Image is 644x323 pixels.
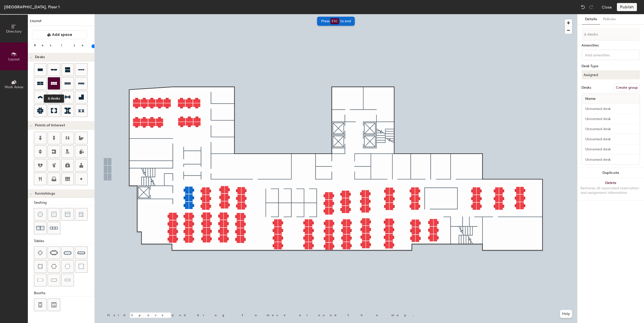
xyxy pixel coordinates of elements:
[61,274,74,286] button: Table (1x4)
[582,14,600,25] button: Details
[65,278,70,283] img: Table (1x4)
[38,302,43,307] img: Four seat booth
[38,212,43,217] img: Stool
[4,4,60,10] div: [GEOGRAPHIC_DATA], Floor 1
[48,208,60,221] button: Cushion
[48,298,60,311] button: Six seat booth
[560,310,572,318] button: Help
[34,260,47,273] button: Four seat round table
[32,30,87,39] button: Add space
[583,146,639,153] input: Unnamed desk
[317,17,355,26] div: Press to end
[580,5,586,10] img: Undo
[28,18,94,26] h1: Layout
[5,85,23,89] span: Work Areas
[34,290,94,296] div: Booths
[37,278,43,283] img: Table (1x2)
[583,136,639,143] input: Unnamed desk
[34,274,47,286] button: Table (1x2)
[34,208,47,221] button: Stool
[35,192,55,196] span: Furnishings
[581,86,591,90] div: Desks
[6,29,22,34] span: Directory
[589,5,594,10] img: Redo
[34,43,90,47] div: Resize
[48,274,60,286] button: Table (1x3)
[602,3,612,11] button: Close
[38,264,43,269] img: Four seat round table
[581,43,640,48] div: Amenities
[35,123,65,127] span: Points of Interest
[581,64,640,68] div: Desk Type
[51,278,57,283] img: Table (1x3)
[61,260,74,273] button: Table (round)
[48,77,60,90] button: 6 desks
[50,250,58,255] img: Six seat table
[36,224,44,232] img: Couch (x2)
[34,238,94,244] div: Tables
[50,224,58,232] img: Couch (x3)
[48,260,60,273] button: Six seat round table
[75,246,88,259] button: Ten seat table
[583,156,639,163] input: Unnamed desk
[61,208,74,221] button: Couch (middle)
[79,212,84,217] img: Couch (corner)
[583,126,639,133] input: Unnamed desk
[614,83,640,92] button: Create group
[583,94,598,103] span: Name
[48,222,60,234] button: Couch (x3)
[580,186,641,195] div: Removes all associated reservation and assignment information
[52,32,72,37] span: Add space
[75,260,88,273] button: Table (1x1)
[51,302,56,307] img: Six seat booth
[34,246,47,259] button: Four seat table
[584,52,630,58] input: Add amenities
[65,264,70,269] img: Table (round)
[8,57,20,61] span: Layout
[583,105,639,112] input: Unnamed desk
[64,249,72,257] img: Eight seat table
[331,18,339,24] span: ESC
[577,168,644,178] button: Duplicate
[51,264,57,269] img: Six seat round table
[34,200,94,205] div: Seating
[79,264,84,269] img: Table (1x1)
[65,212,70,217] img: Couch (middle)
[48,246,60,259] button: Six seat table
[583,116,639,123] input: Unnamed desk
[38,250,43,255] img: Four seat table
[34,222,47,234] button: Couch (x2)
[35,55,45,59] span: Desks
[34,298,47,311] button: Four seat booth
[75,208,88,221] button: Couch (corner)
[600,14,619,25] button: Policies
[61,246,74,259] button: Eight seat table
[577,178,644,200] button: DeleteRemoves all associated reservation and assignment information
[77,249,85,257] img: Ten seat table
[51,212,56,217] img: Cushion
[581,70,640,79] button: Assigned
